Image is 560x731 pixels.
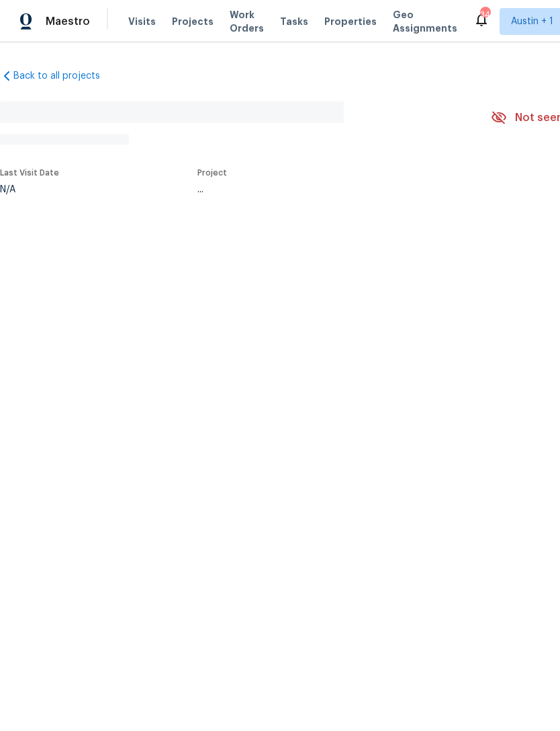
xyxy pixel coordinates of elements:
span: Visits [128,15,156,28]
span: Austin + 1 [511,15,553,28]
span: Project [197,169,227,177]
span: Geo Assignments [393,8,457,35]
span: Tasks [280,17,308,26]
span: Projects [172,15,214,28]
div: 34 [480,8,489,22]
span: Properties [324,15,377,28]
span: Maestro [46,15,90,28]
div: ... [197,185,455,194]
span: Work Orders [230,8,264,35]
